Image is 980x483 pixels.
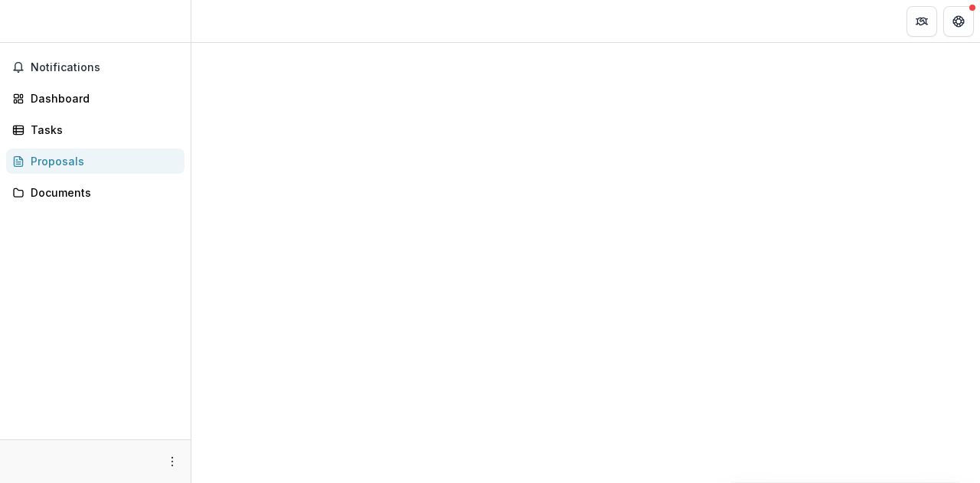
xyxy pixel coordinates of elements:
[6,148,185,174] a: Proposals
[31,122,172,138] div: Tasks
[31,61,178,74] span: Notifications
[6,55,185,80] button: Notifications
[906,6,937,37] button: Partners
[6,117,185,142] a: Tasks
[6,180,185,205] a: Documents
[31,90,172,106] div: Dashboard
[943,6,974,37] button: Get Help
[6,86,185,111] a: Dashboard
[163,452,181,471] button: More
[31,153,172,169] div: Proposals
[31,184,172,201] div: Documents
